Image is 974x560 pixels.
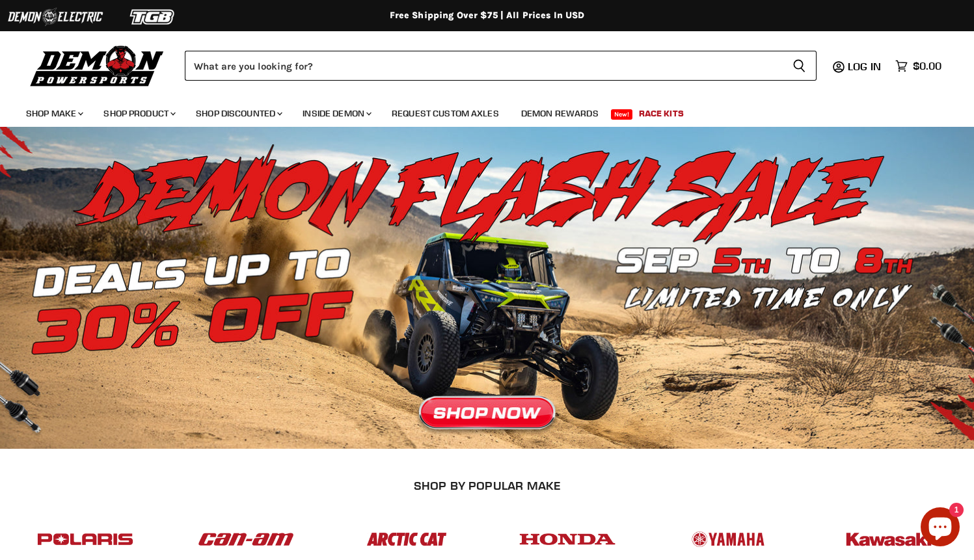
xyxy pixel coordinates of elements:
[889,57,948,75] a: $0.00
[186,100,290,127] a: Shop Discounted
[838,520,940,559] img: POPULAR_MAKE_logo_6_76e8c46f-2d1e-4ecc-b320-194822857d41.jpg
[94,100,183,127] a: Shop Product
[511,100,608,127] a: Demon Rewards
[611,109,633,120] span: New!
[26,42,169,88] img: Demon Powersports
[7,5,104,29] img: Demon Electric Logo 2
[913,60,941,72] span: $0.00
[677,520,779,559] img: POPULAR_MAKE_logo_5_20258e7f-293c-4aac-afa8-159eaa299126.jpg
[517,520,618,559] img: POPULAR_MAKE_logo_4_4923a504-4bac-4306-a1be-165a52280178.jpg
[104,5,202,29] img: TGB Logo 2
[293,100,379,127] a: Inside Demon
[34,520,136,559] img: POPULAR_MAKE_logo_2_dba48cf1-af45-46d4-8f73-953a0f002620.jpg
[195,520,297,559] img: POPULAR_MAKE_logo_1_adc20308-ab24-48c4-9fac-e3c1a623d575.jpg
[629,100,694,127] a: Race Kits
[782,51,817,81] button: Search
[16,95,938,127] ul: Main menu
[382,100,509,127] a: Request Custom Axles
[16,479,958,492] h2: SHOP BY POPULAR MAKE
[848,60,881,73] span: Log in
[16,100,91,127] a: Shop Make
[842,60,889,72] a: Log in
[185,51,817,81] form: Product
[917,507,964,550] inbox-online-store-chat: Shopify online store chat
[185,51,782,81] input: Search
[356,520,457,559] img: POPULAR_MAKE_logo_3_027535af-6171-4c5e-a9bc-f0eccd05c5d6.jpg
